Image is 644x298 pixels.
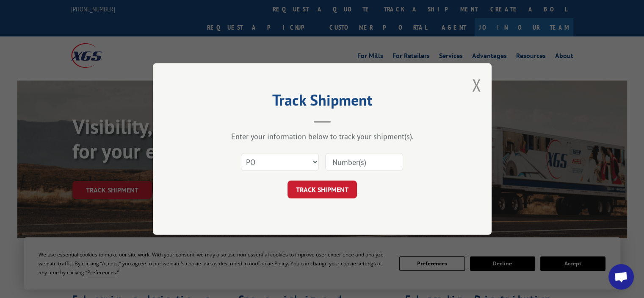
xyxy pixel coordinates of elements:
[472,74,481,96] button: Close modal
[195,94,449,110] h2: Track Shipment
[195,131,449,141] div: Enter your information below to track your shipment(s).
[287,181,357,198] button: TRACK SHIPMENT
[325,153,403,171] input: Number(s)
[608,264,634,290] a: Open chat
